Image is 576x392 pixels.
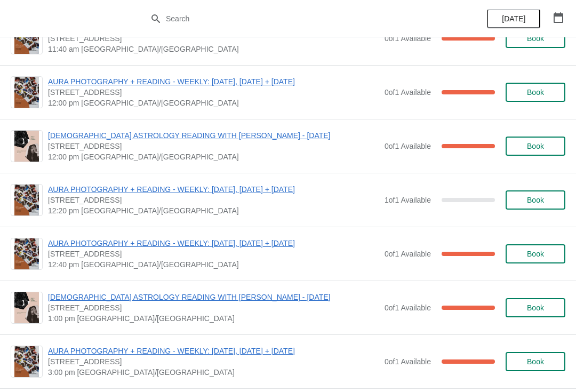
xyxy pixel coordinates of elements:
span: 12:00 pm [GEOGRAPHIC_DATA]/[GEOGRAPHIC_DATA] [48,151,379,162]
span: [STREET_ADDRESS] [48,141,379,151]
span: [DEMOGRAPHIC_DATA] ASTROLOGY READING WITH [PERSON_NAME] - [DATE] [48,130,379,141]
button: Book [506,352,565,371]
span: 0 of 1 Available [385,142,431,150]
button: Book [506,29,565,48]
span: 0 of 1 Available [385,250,431,258]
button: Book [506,83,565,102]
button: Book [506,298,565,317]
span: AURA PHOTOGRAPHY + READING - WEEKLY: [DATE], [DATE] + [DATE] [48,346,379,356]
span: Book [527,34,544,43]
span: [STREET_ADDRESS] [48,249,379,259]
img: AURA PHOTOGRAPHY + READING - WEEKLY: FRIDAY, SATURDAY + SUNDAY | 74 Broadway Market, London, UK |... [14,185,39,215]
img: AURA PHOTOGRAPHY + READING - WEEKLY: FRIDAY, SATURDAY + SUNDAY | 74 Broadway Market, London, UK |... [14,238,39,269]
img: VEDIC ASTROLOGY READING WITH AYA - 13TH SEPTEMBER | 74 Broadway Market, London, UK | 12:00 pm Eur... [14,131,39,162]
span: 0 of 1 Available [385,88,431,97]
span: AURA PHOTOGRAPHY + READING - WEEKLY: [DATE], [DATE] + [DATE] [48,238,379,249]
span: Book [527,88,544,97]
span: [DEMOGRAPHIC_DATA] ASTROLOGY READING WITH [PERSON_NAME] - [DATE] [48,292,379,302]
span: 0 of 1 Available [385,357,431,366]
span: [STREET_ADDRESS] [48,195,379,205]
span: 1 of 1 Available [385,196,431,204]
span: [STREET_ADDRESS] [48,33,379,44]
span: [STREET_ADDRESS] [48,87,379,98]
span: 1:00 pm [GEOGRAPHIC_DATA]/[GEOGRAPHIC_DATA] [48,313,379,324]
button: [DATE] [487,9,540,28]
span: [STREET_ADDRESS] [48,302,379,313]
span: Book [527,250,544,258]
img: AURA PHOTOGRAPHY + READING - WEEKLY: FRIDAY, SATURDAY + SUNDAY | 74 Broadway Market, London, UK |... [14,77,39,108]
span: AURA PHOTOGRAPHY + READING - WEEKLY: [DATE], [DATE] + [DATE] [48,184,379,195]
span: [DATE] [502,14,525,23]
button: Book [506,244,565,263]
img: VEDIC ASTROLOGY READING WITH AYA - 13TH SEPTEMBER | 74 Broadway Market, London, UK | 1:00 pm Euro... [14,292,39,323]
span: 12:40 pm [GEOGRAPHIC_DATA]/[GEOGRAPHIC_DATA] [48,259,379,270]
span: 0 of 1 Available [385,34,431,43]
span: Book [527,303,544,312]
span: Book [527,142,544,150]
img: AURA PHOTOGRAPHY + READING - WEEKLY: FRIDAY, SATURDAY + SUNDAY | 74 Broadway Market, London, UK |... [14,23,39,54]
span: [STREET_ADDRESS] [48,356,379,367]
span: 11:40 am [GEOGRAPHIC_DATA]/[GEOGRAPHIC_DATA] [48,44,379,54]
input: Search [165,9,432,28]
span: Book [527,196,544,204]
span: 12:20 pm [GEOGRAPHIC_DATA]/[GEOGRAPHIC_DATA] [48,205,379,216]
span: Book [527,357,544,366]
span: AURA PHOTOGRAPHY + READING - WEEKLY: [DATE], [DATE] + [DATE] [48,76,379,87]
span: 3:00 pm [GEOGRAPHIC_DATA]/[GEOGRAPHIC_DATA] [48,367,379,378]
span: 12:00 pm [GEOGRAPHIC_DATA]/[GEOGRAPHIC_DATA] [48,98,379,108]
button: Book [506,137,565,156]
img: AURA PHOTOGRAPHY + READING - WEEKLY: FRIDAY, SATURDAY + SUNDAY | 74 Broadway Market, London, UK |... [14,346,39,377]
span: 0 of 1 Available [385,303,431,312]
button: Book [506,190,565,210]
